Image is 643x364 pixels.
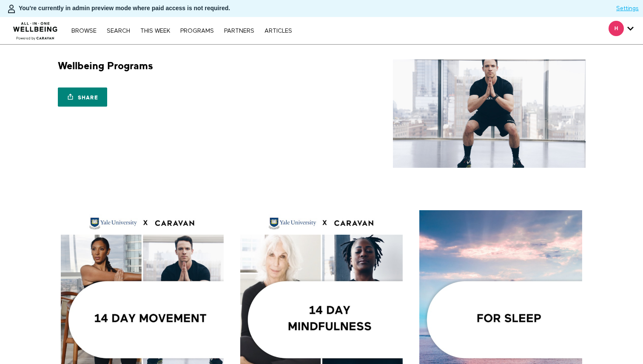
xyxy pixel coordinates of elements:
[67,28,101,34] a: Browse
[6,4,17,14] img: person-bdfc0eaa9744423c596e6e1c01710c89950b1dff7c83b5d61d716cfd8139584f.svg
[136,28,174,34] a: THIS WEEK
[58,59,153,73] h1: Wellbeing Programs
[393,59,586,168] img: Wellbeing Programs
[176,28,218,34] a: PROGRAMS
[67,26,296,35] nav: Primary
[616,4,639,13] a: Settings
[260,28,296,34] a: ARTICLES
[58,87,107,107] a: Share
[102,28,134,34] a: Search
[602,17,640,44] div: Secondary
[10,16,61,41] img: CARAVAN
[220,28,259,34] a: PARTNERS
